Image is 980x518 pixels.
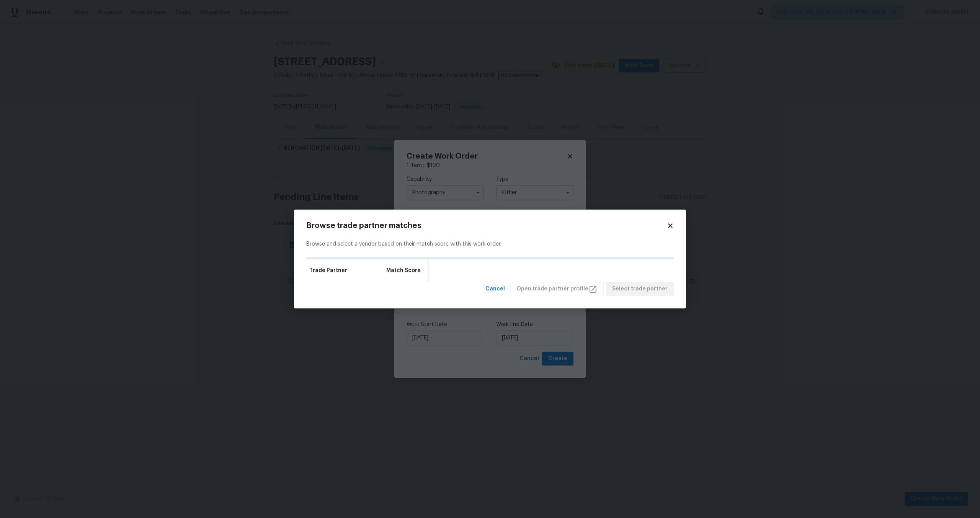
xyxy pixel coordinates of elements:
[306,231,674,257] div: Browse and select a vendor based on their match score with this work order.
[482,282,508,296] button: Cancel
[485,284,505,294] span: Cancel
[306,222,667,229] h2: Browse trade partner matches
[309,267,347,274] span: Trade Partner
[386,267,421,274] span: Match Score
